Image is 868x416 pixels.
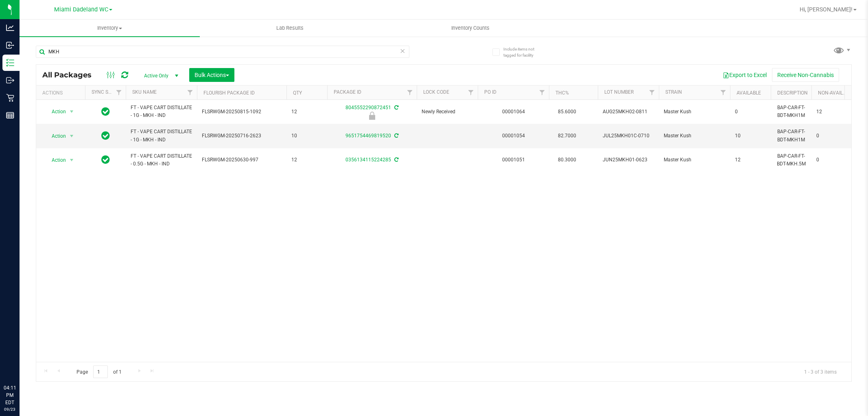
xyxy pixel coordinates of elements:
[345,133,391,139] a: 9651754469819520
[800,6,853,13] span: Hi, [PERSON_NAME]!
[717,86,730,99] a: Filter
[293,90,302,96] a: Qty
[131,104,192,119] span: FT - VAPE CART DISTILLATE - 1G - MKH - IND
[400,46,406,56] span: Clear
[101,106,110,117] span: In Sync
[380,20,560,37] a: Inventory Counts
[345,105,391,110] a: 8045552290872451
[664,108,725,116] span: Master Kush
[42,90,82,96] div: Actions
[735,156,766,164] span: 12
[92,89,123,95] a: Sync Status
[503,46,544,58] span: Include items not tagged for facility
[664,132,725,140] span: Master Kush
[776,152,807,169] div: BAP-CAR-FT-BDT-MKH.5M
[20,20,200,37] a: Inventory
[4,406,16,412] p: 09/23
[101,130,110,141] span: In Sync
[645,86,659,99] a: Filter
[816,156,847,164] span: 0
[464,86,478,99] a: Filter
[131,128,192,143] span: FT - VAPE CART DISTILLATE - 1G - MKH - IND
[8,351,33,375] iframe: Resource center
[6,76,14,84] inline-svg: Outbound
[735,108,766,116] span: 0
[334,89,361,95] a: Package ID
[20,24,200,32] span: Inventory
[717,68,772,82] button: Export to Excel
[555,90,569,96] a: THC%
[131,152,192,168] span: FT - VAPE CART DISTILLATE - 0.5G - MKH - IND
[772,68,839,82] button: Receive Non-Cannabis
[4,384,16,406] p: 04:11 PM EDT
[36,46,409,58] input: Search Package ID, Item Name, SKU, Lot or Part Number...
[403,86,417,99] a: Filter
[440,24,501,32] span: Inventory Counts
[603,156,654,164] span: JUN25MKH01-0623
[816,132,847,140] span: 0
[112,86,126,99] a: Filter
[423,89,449,95] a: Lock Code
[200,20,380,37] a: Lab Results
[195,72,229,78] span: Bulk Actions
[326,112,418,120] div: Newly Received
[502,109,525,114] a: 00001064
[44,106,66,117] span: Action
[777,90,808,96] a: Description
[44,154,66,166] span: Action
[502,133,525,139] a: 00001054
[422,108,473,116] span: Newly Received
[93,365,108,378] input: 1
[484,89,496,95] a: PO ID
[291,132,322,140] span: 10
[554,130,580,142] span: 82.7000
[203,90,255,96] a: Flourish Package ID
[44,130,66,142] span: Action
[67,130,77,142] span: select
[776,127,807,144] div: BAP-CAR-FT-BDT-MKH1M
[6,59,14,67] inline-svg: Inventory
[664,156,725,164] span: Master Kush
[132,89,157,95] a: SKU Name
[776,103,807,120] div: BAP-CAR-FT-BDT-MKH1M
[502,157,525,163] a: 00001051
[24,350,34,359] iframe: Resource center unread badge
[798,365,843,378] span: 1 - 3 of 3 items
[603,108,654,116] span: AUG25MKH02-0811
[816,108,847,116] span: 12
[603,132,654,140] span: JUL25MKH01C-0710
[67,106,77,117] span: select
[665,89,682,95] a: Strain
[189,68,234,82] button: Bulk Actions
[42,70,100,79] span: All Packages
[393,133,398,139] span: Sync from Compliance System
[6,94,14,102] inline-svg: Retail
[291,108,322,116] span: 12
[818,90,854,96] a: Non-Available
[6,24,14,32] inline-svg: Analytics
[101,154,110,165] span: In Sync
[735,132,766,140] span: 10
[265,24,315,32] span: Lab Results
[536,86,549,99] a: Filter
[184,86,197,99] a: Filter
[345,157,391,163] a: 0356134115224285
[291,156,322,164] span: 12
[202,132,282,140] span: FLSRWGM-20250716-2623
[67,154,77,166] span: select
[70,365,128,378] span: Page of 1
[202,108,282,116] span: FLSRWGM-20250815-1092
[393,105,398,110] span: Sync from Compliance System
[604,89,634,95] a: Lot Number
[554,154,580,166] span: 80.3000
[737,90,761,96] a: Available
[6,111,14,119] inline-svg: Reports
[202,156,282,164] span: FLSRWGM-20250630-997
[393,157,398,163] span: Sync from Compliance System
[6,41,14,49] inline-svg: Inbound
[554,106,580,118] span: 85.6000
[54,6,108,13] span: Miami Dadeland WC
